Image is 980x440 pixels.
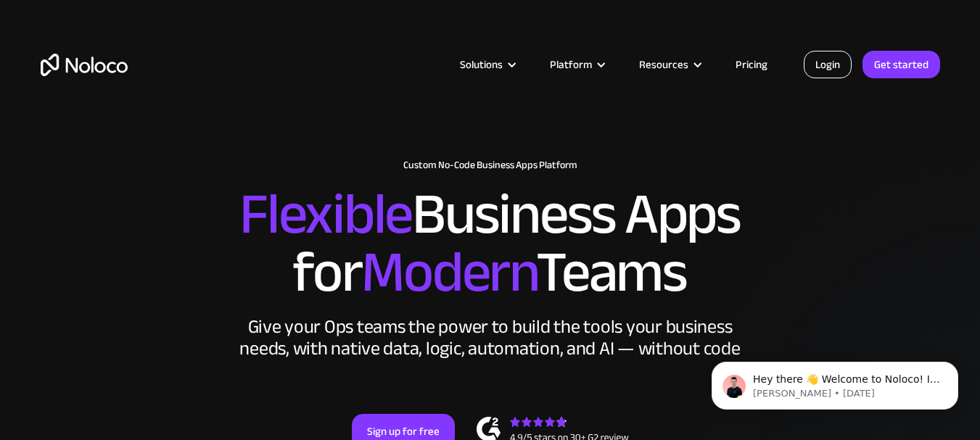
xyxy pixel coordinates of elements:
[239,160,412,268] span: Flexible
[550,55,592,74] div: Platform
[717,55,786,74] a: Pricing
[41,186,940,302] h2: Business Apps for Teams
[532,55,621,74] div: Platform
[690,331,980,433] iframe: Intercom notifications message
[862,51,940,78] a: Get started
[41,54,128,76] a: home
[41,159,940,171] h1: Custom No-Code Business Apps Platform
[621,55,717,74] div: Resources
[639,55,688,74] div: Resources
[236,316,744,360] div: Give your Ops teams the power to build the tools your business needs, with native data, logic, au...
[442,55,532,74] div: Solutions
[460,55,503,74] div: Solutions
[804,51,852,78] a: Login
[361,218,536,326] span: Modern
